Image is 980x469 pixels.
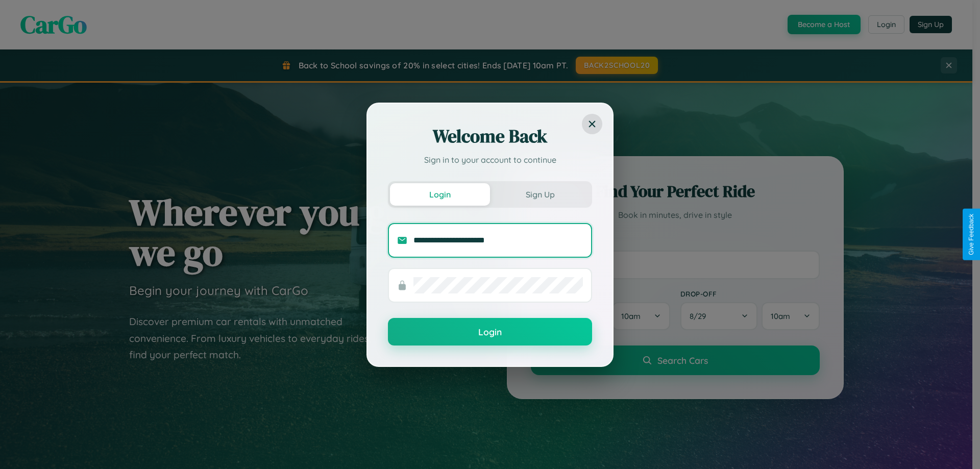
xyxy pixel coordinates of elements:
[388,318,592,345] button: Login
[390,183,490,206] button: Login
[490,183,590,206] button: Sign Up
[388,124,592,149] h2: Welcome Back
[968,214,975,255] div: Give Feedback
[388,154,592,166] p: Sign in to your account to continue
